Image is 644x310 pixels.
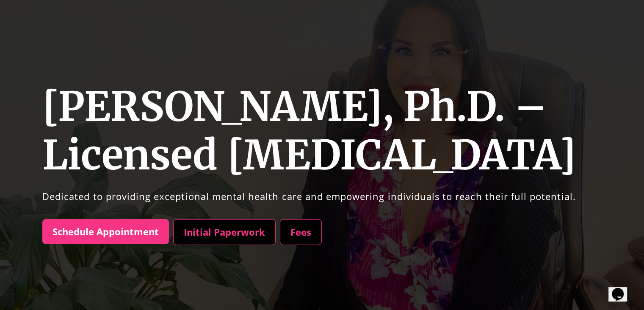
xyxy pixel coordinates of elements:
p: Dedicated to providing exceptional mental health care and empowering individuals to reach their f... [42,188,644,205]
iframe: chat widget [608,276,636,302]
h1: [PERSON_NAME], Ph.D. – Licensed [MEDICAL_DATA] [42,83,644,180]
a: Schedule Appointment [42,219,169,245]
a: Fees [280,219,322,245]
a: Initial Paperwork [173,219,276,245]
